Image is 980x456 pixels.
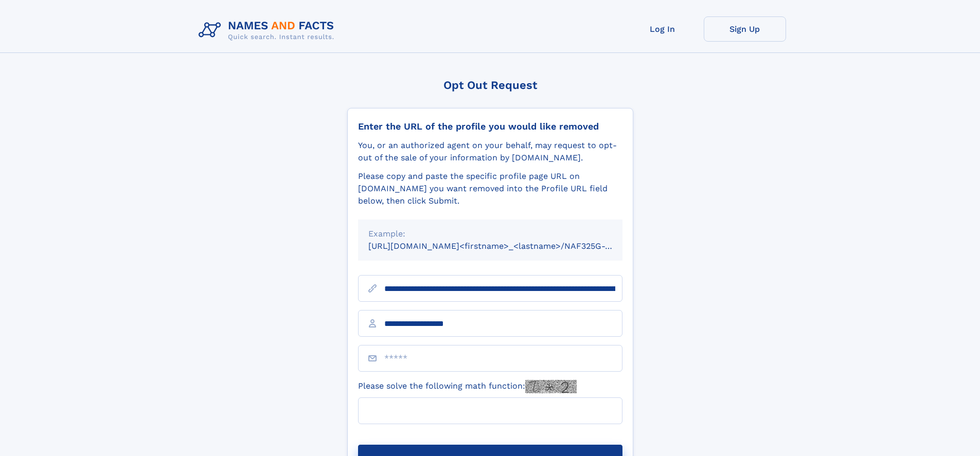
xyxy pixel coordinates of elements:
[194,16,343,44] img: Logo Names and Facts
[358,139,622,164] div: You, or an authorized agent on your behalf, may request to opt-out of the sale of your informatio...
[368,228,612,240] div: Example:
[621,16,704,42] a: Log In
[358,121,622,132] div: Enter the URL of the profile you would like removed
[347,79,633,92] div: Opt Out Request
[358,380,577,393] label: Please solve the following math function:
[368,241,642,251] small: [URL][DOMAIN_NAME]<firstname>_<lastname>/NAF325G-xxxxxxxx
[358,170,622,207] div: Please copy and paste the specific profile page URL on [DOMAIN_NAME] you want removed into the Pr...
[704,16,786,42] a: Sign Up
